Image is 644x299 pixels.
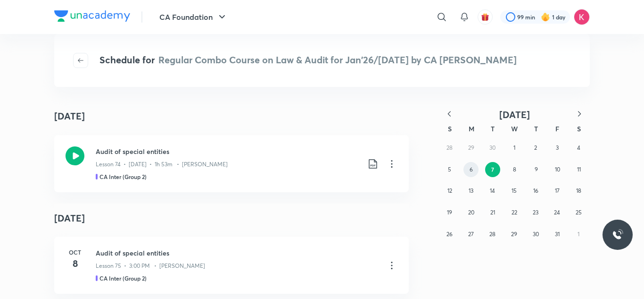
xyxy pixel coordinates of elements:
[491,124,495,133] abbr: Tuesday
[463,162,479,177] button: October 6, 2025
[54,135,409,192] a: Audit of special entitiesLesson 74 • [DATE] • 1h 53m • [PERSON_NAME]CA Inter (Group 2)
[612,229,623,240] img: ttu
[574,9,590,25] img: Keshav sachdeva
[485,205,500,220] button: October 21, 2025
[490,209,495,216] abbr: October 21, 2025
[54,10,130,22] img: Company Logo
[576,187,581,194] abbr: October 18, 2025
[511,231,517,238] abbr: October 29, 2025
[533,209,538,216] abbr: October 23, 2025
[99,53,517,68] h4: Schedule for
[555,187,560,194] abbr: October 17, 2025
[485,183,500,198] button: October 14, 2025
[535,166,538,173] abbr: October 9, 2025
[541,12,550,22] img: streak
[99,172,147,181] h5: CA Inter (Group 2)
[99,274,147,282] h5: CA Inter (Group 2)
[550,183,565,198] button: October 17, 2025
[446,231,453,238] abbr: October 26, 2025
[550,227,565,242] button: October 31, 2025
[96,248,379,258] h3: Audit of special entities
[442,162,457,177] button: October 5, 2025
[485,227,500,242] button: October 28, 2025
[499,108,530,121] span: [DATE]
[534,144,537,151] abbr: October 2, 2025
[507,227,522,242] button: October 29, 2025
[577,166,581,173] abbr: October 11, 2025
[478,9,493,25] button: avatar
[528,183,543,198] button: October 16, 2025
[463,205,479,220] button: October 20, 2025
[528,205,543,220] button: October 23, 2025
[66,256,84,271] h4: 8
[469,187,473,194] abbr: October 13, 2025
[511,124,518,133] abbr: Wednesday
[96,262,205,270] p: Lesson 75 • 3:00 PM • [PERSON_NAME]
[533,187,538,194] abbr: October 16, 2025
[507,140,522,155] button: October 1, 2025
[571,183,586,198] button: October 18, 2025
[513,144,515,151] abbr: October 1, 2025
[571,140,586,155] button: October 4, 2025
[555,166,560,173] abbr: October 10, 2025
[571,162,586,177] button: October 11, 2025
[556,144,559,151] abbr: October 3, 2025
[577,144,580,151] abbr: October 4, 2025
[507,205,522,220] button: October 22, 2025
[460,109,569,120] button: [DATE]
[571,205,586,220] button: October 25, 2025
[555,124,559,133] abbr: Friday
[66,248,84,256] h6: Oct
[54,204,409,233] h4: [DATE]
[554,209,560,216] abbr: October 24, 2025
[468,209,474,216] abbr: October 20, 2025
[528,227,543,242] button: October 30, 2025
[528,140,543,155] button: October 2, 2025
[469,124,474,133] abbr: Monday
[550,140,565,155] button: October 3, 2025
[555,231,560,238] abbr: October 31, 2025
[96,160,228,169] p: Lesson 74 • [DATE] • 1h 53m • [PERSON_NAME]
[533,231,539,238] abbr: October 30, 2025
[54,109,85,123] h4: [DATE]
[577,124,581,133] abbr: Saturday
[470,166,473,173] abbr: October 6, 2025
[54,10,130,24] a: Company Logo
[534,124,538,133] abbr: Thursday
[481,13,489,21] img: avatar
[507,183,522,198] button: October 15, 2025
[96,146,360,156] h3: Audit of special entities
[490,187,495,194] abbr: October 14, 2025
[448,124,452,133] abbr: Sunday
[447,209,452,216] abbr: October 19, 2025
[512,209,517,216] abbr: October 22, 2025
[491,166,494,173] abbr: October 7, 2025
[442,227,457,242] button: October 26, 2025
[550,205,565,220] button: October 24, 2025
[442,205,457,220] button: October 19, 2025
[489,231,495,238] abbr: October 28, 2025
[158,53,517,66] span: Regular Combo Course on Law & Audit for Jan'26/[DATE] by CA [PERSON_NAME]
[513,166,516,173] abbr: October 8, 2025
[485,162,500,177] button: October 7, 2025
[507,162,522,177] button: October 8, 2025
[463,183,479,198] button: October 13, 2025
[442,183,457,198] button: October 12, 2025
[550,162,565,177] button: October 10, 2025
[448,166,451,173] abbr: October 5, 2025
[154,8,233,26] button: CA Foundation
[463,227,479,242] button: October 27, 2025
[576,209,582,216] abbr: October 25, 2025
[54,237,409,294] a: Oct8Audit of special entitiesLesson 75 • 3:00 PM • [PERSON_NAME]CA Inter (Group 2)
[528,162,544,177] button: October 9, 2025
[468,231,474,238] abbr: October 27, 2025
[447,187,452,194] abbr: October 12, 2025
[512,187,517,194] abbr: October 15, 2025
